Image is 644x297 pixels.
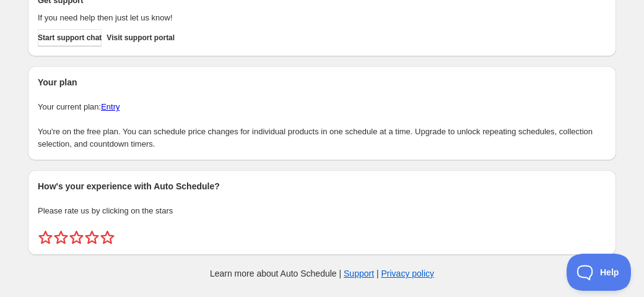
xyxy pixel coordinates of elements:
[38,33,102,43] span: Start support chat
[38,29,102,46] a: Start support chat
[38,126,606,150] p: You're on the free plan. You can schedule price changes for individual products in one schedule a...
[567,254,632,291] iframe: Toggle Customer Support
[38,180,606,192] h2: How's your experience with Auto Schedule?
[107,29,175,46] a: Visit support portal
[38,101,606,113] p: Your current plan:
[38,76,606,88] h2: Your plan
[381,269,435,278] a: Privacy policy
[38,12,532,24] p: If you need help then just let us know!
[107,33,175,43] span: Visit support portal
[344,269,374,278] a: Support
[210,267,434,280] p: Learn more about Auto Schedule | |
[101,102,120,111] a: Entry
[38,205,606,217] p: Please rate us by clicking on the stars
